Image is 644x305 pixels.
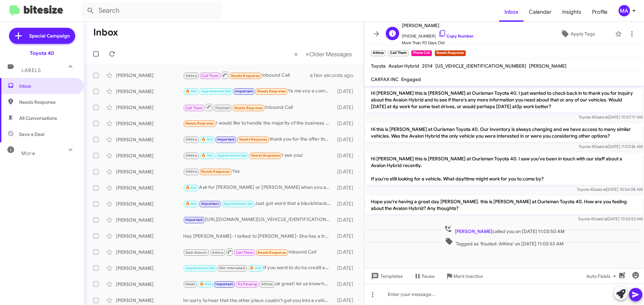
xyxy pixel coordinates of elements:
[366,123,643,142] p: Hi this is [PERSON_NAME] at Ourisman Toyota 40. Our inventory is always changing and we have acce...
[21,150,35,156] span: More
[185,89,197,93] span: 🔥 Hot
[290,47,302,61] button: Previous
[438,33,474,39] a: Copy Number
[581,270,624,282] button: Auto Fields
[334,184,359,191] div: [DATE]
[116,184,183,191] div: [PERSON_NAME]
[183,168,334,175] div: Yes
[334,152,359,159] div: [DATE]
[453,270,483,282] span: Mark Inactive
[185,121,214,126] span: Needs Response
[217,153,247,158] span: Appointment Set
[9,28,75,44] a: Special Campaign
[370,270,403,282] span: Templates
[183,248,334,256] div: Inbound Call
[185,202,197,206] span: 🔥 Hot
[334,201,359,207] div: [DATE]
[116,136,183,143] div: [PERSON_NAME]
[371,63,386,69] span: Toyota
[183,264,334,272] div: If you want to do ha credit application I can figure out exactly what you would need out of pocke...
[318,72,359,79] div: a few seconds ago
[543,28,612,40] button: Apply Tags
[223,202,253,206] span: Appointment Set
[334,233,359,239] div: [DATE]
[364,270,408,282] button: Templates
[334,88,359,95] div: [DATE]
[366,87,643,112] p: Hi [PERSON_NAME] this is [PERSON_NAME] at Ourisman Toyota 40. I just wanted to check back in to t...
[215,282,233,286] span: Important
[309,51,352,58] span: Older Messages
[261,282,273,286] span: Athina
[183,103,334,111] div: Inbound Call
[239,137,268,142] span: Needs Response
[183,216,334,224] div: [URL][DOMAIN_NAME][US_VEHICLE_IDENTIFICATION_NUMBER]
[185,282,195,286] span: Kalah
[185,106,203,110] span: Call Them
[334,265,359,272] div: [DATE]
[183,297,334,304] div: Im sorry to hear that the other place couldn't get you into a vehicle.
[334,120,359,127] div: [DATE]
[81,3,222,19] input: Search
[524,2,557,22] span: Calendar
[183,280,334,288] div: ok great! let us know how we can help
[422,270,435,282] span: Pause
[116,88,183,95] div: [PERSON_NAME]
[499,2,524,22] span: Inbox
[440,270,488,282] button: Mark Inactive
[366,196,643,214] p: Hope you're having a great day [PERSON_NAME]. this is [PERSON_NAME] at Ourisman Toyota 40. How ar...
[257,89,286,93] span: Needs Response
[201,202,219,206] span: Important
[19,115,57,122] span: All Conversations
[116,104,183,111] div: [PERSON_NAME]
[408,270,440,282] button: Pause
[366,153,643,185] p: Hi [PERSON_NAME] this is [PERSON_NAME] at Ourisman Toyota 40. I saw you've been in touch with our...
[334,168,359,175] div: [DATE]
[302,47,356,61] button: Next
[571,28,595,40] span: Apply Tags
[19,131,44,138] span: Save a Deal
[201,137,213,142] span: 🔥 Hot
[596,144,608,149] span: said at
[290,47,356,61] nav: Page navigation example
[185,137,197,142] span: Athina
[258,250,286,255] span: Needs Response
[579,115,643,120] span: Toyota 40 [DATE] 10:57:17 AM
[401,76,421,82] span: Engaged
[557,2,587,22] a: Insights
[116,168,183,175] div: [PERSON_NAME]
[21,67,41,73] span: Labels
[116,72,183,79] div: [PERSON_NAME]
[235,89,253,93] span: Important
[334,281,359,288] div: [DATE]
[19,99,76,105] span: Needs Response
[236,250,253,255] span: Call Them
[231,74,260,78] span: Needs Response
[371,76,398,82] span: CARFAX INC
[595,187,606,192] span: said at
[441,225,567,235] span: called you on [DATE] 11:03:50 AM
[185,266,215,270] span: Appointment Set
[251,153,280,158] span: Needs Response
[587,2,613,22] span: Profile
[577,187,643,192] span: Toyota 40 [DATE] 10:54:08 AM
[237,282,257,286] span: Try Pausing
[116,120,183,127] div: [PERSON_NAME]
[116,201,183,207] div: [PERSON_NAME]
[116,152,183,159] div: [PERSON_NAME]
[294,50,298,58] span: «
[442,237,566,247] span: Tagged as 'Routed: Athina' on [DATE] 11:03:53 AM
[334,136,359,143] div: [DATE]
[217,137,235,142] span: Important
[371,50,385,56] small: Athina
[422,63,433,69] span: 2014
[334,104,359,111] div: [DATE]
[596,115,608,120] span: said at
[334,217,359,223] div: [DATE]
[435,63,526,69] span: [US_VEHICLE_IDENTIFICATION_NUMBER]
[93,27,118,38] h1: Inbox
[183,120,334,127] div: I would like to handle the majority of the business over the phone and when I come in I will be m...
[334,297,359,304] div: [DATE]
[185,153,197,158] span: Athina
[19,83,76,89] span: Inbox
